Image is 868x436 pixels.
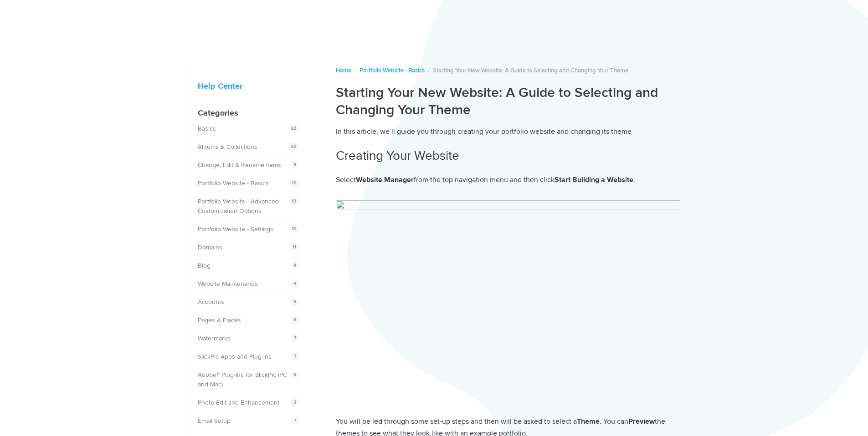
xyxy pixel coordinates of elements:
span: 8 [290,315,299,324]
span: 11 [289,243,299,252]
a: Home [336,67,351,74]
p: Select from the top navigation menu and then click . [336,174,680,186]
a: Portfolio Website - Settings [198,225,273,233]
h2: Creating Your Website [336,147,680,165]
span: 3 [290,398,299,407]
a: Help Center [198,81,242,91]
a: Watermarks [198,335,231,342]
a: Portfolio Website - Basics [198,179,269,187]
a: Adobe® Plug-Ins for SlickPic (PC and Mac) [198,371,287,388]
a: Portfolio Website - Advanced Customization Options [198,198,279,215]
h1: Starting Your New Website: A Guide to Selecting and Changing Your Theme [336,84,680,118]
a: Change, Edit & Rename Items [198,161,281,169]
a: Domains [198,243,222,251]
strong: Start Building a Website [555,175,633,184]
a: Photo Edit and Enhancement [198,399,279,406]
span: / [428,67,430,74]
strong: Theme [577,417,600,426]
a: Blog [198,262,211,269]
span: 7 [291,352,299,361]
a: Pages & Places [198,316,241,324]
span: / [354,67,356,74]
a: Email Setup [198,417,231,425]
h4: Categories [198,107,302,119]
span: 7 [291,416,299,425]
span: 10 [288,197,299,206]
span: 4 [290,261,299,270]
span: 8 [290,297,299,306]
a: Website Maintenance [198,280,258,288]
a: Portfolio Website - Basics [360,67,425,74]
a: Basics [198,125,216,132]
span: 16 [288,224,299,233]
p: In this article, we’ll guide you through creating your portfolio website and changing its theme [336,126,680,138]
span: 4 [290,279,299,288]
span: Starting Your New Website: A Guide to Selecting and Changing Your Theme [433,67,628,74]
strong: Preview [628,417,655,426]
strong: Website Manager [356,175,414,184]
a: Albums & Collections [198,143,257,151]
span: 7 [291,334,299,343]
span: 22 [288,124,299,133]
span: 6 [290,370,299,379]
span: 9 [290,160,299,169]
span: 12 [288,178,299,188]
a: Accounts [198,298,224,306]
a: SlickPic Apps and Plug-ins [198,353,272,360]
span: 22 [288,142,299,151]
